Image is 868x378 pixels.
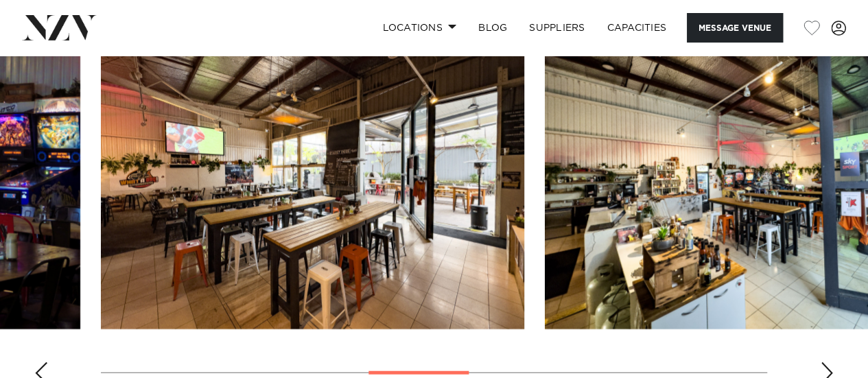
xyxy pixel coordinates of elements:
[518,13,596,43] a: SUPPLIERS
[596,13,678,43] a: Capacities
[687,13,783,43] button: Message Venue
[101,19,524,329] swiper-slide: 5 / 10
[22,15,97,40] img: nzv-logo.png
[467,13,518,43] a: BLOG
[371,13,467,43] a: Locations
